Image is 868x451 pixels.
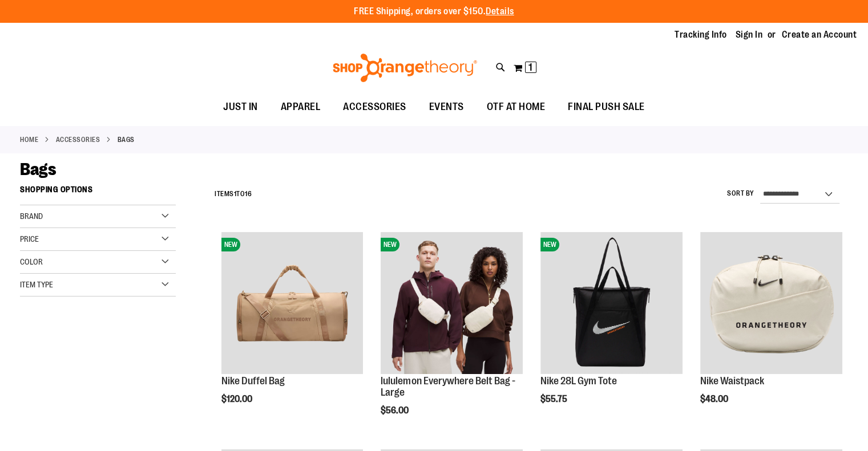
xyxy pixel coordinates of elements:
a: Nike Waistpack [700,232,842,376]
div: product [535,226,688,433]
span: Color [20,257,43,266]
a: APPAREL [269,94,332,120]
a: FINAL PUSH SALE [556,94,656,120]
span: EVENTS [429,94,464,120]
a: Nike Duffel BagNEW [221,232,364,376]
span: NEW [381,238,399,251]
h2: Items to [215,185,252,203]
a: Tracking Info [675,29,727,41]
div: product [375,226,528,444]
span: NEW [540,238,559,251]
span: APPAREL [281,94,321,120]
img: Nike Waistpack [700,232,842,374]
div: product [216,226,369,433]
span: 1 [528,62,532,73]
span: $48.00 [700,394,730,404]
a: Details [486,6,514,17]
span: 16 [245,190,252,198]
a: Nike Duffel Bag [221,375,285,387]
span: $56.00 [381,405,410,416]
span: $55.75 [540,394,569,404]
span: Item Type [20,280,53,289]
label: Sort By [727,189,754,198]
a: ACCESSORIES [56,135,100,145]
p: FREE Shipping, orders over $150. [354,5,514,18]
span: 1 [234,190,237,198]
span: $120.00 [221,394,254,404]
a: lululemon Everywhere Belt Bag - LargeNEW [381,232,523,376]
span: ACCESSORIES [343,94,406,120]
span: FINAL PUSH SALE [568,94,645,120]
span: Price [20,234,39,243]
span: Brand [20,212,43,221]
img: Nike 28L Gym Tote [540,232,683,374]
span: OTF AT HOME [487,94,546,120]
div: product [695,226,848,433]
a: EVENTS [418,94,475,120]
a: Sign In [736,29,763,41]
img: lululemon Everywhere Belt Bag - Large [381,232,523,374]
img: Shop Orangetheory [331,54,479,82]
span: JUST IN [223,94,258,120]
a: Create an Account [782,29,857,41]
strong: Shopping Options [20,180,176,205]
a: Nike 28L Gym Tote [540,375,617,387]
span: NEW [221,238,240,251]
a: lululemon Everywhere Belt Bag - Large [381,375,515,398]
a: ACCESSORIES [332,94,418,120]
strong: Bags [118,135,135,145]
img: Nike Duffel Bag [221,232,364,374]
a: Home [20,135,38,145]
a: OTF AT HOME [475,94,557,120]
a: Nike Waistpack [700,375,764,387]
a: JUST IN [212,94,269,120]
a: Nike 28L Gym ToteNEW [540,232,683,376]
span: Bags [20,160,56,179]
